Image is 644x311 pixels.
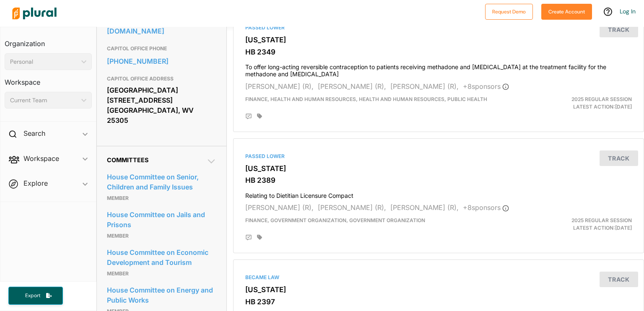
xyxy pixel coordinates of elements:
button: Create Account [541,4,592,20]
h2: Search [23,129,45,138]
a: House Committee on Jails and Prisons [107,208,217,231]
a: [PHONE_NUMBER] [107,55,217,67]
span: + 8 sponsor s [463,82,509,91]
span: [PERSON_NAME] (R), [245,203,314,212]
h3: [US_STATE] [245,164,632,173]
h3: HB 2389 [245,176,632,184]
div: Current Team [10,96,78,105]
div: Passed Lower [245,153,632,160]
span: Finance, Government Organization, Government Organization [245,217,425,223]
div: [GEOGRAPHIC_DATA] [STREET_ADDRESS] [GEOGRAPHIC_DATA], WV 25305 [107,84,217,127]
p: Member [107,269,217,279]
h4: Relating to Dietitian Licensure Compact [245,188,632,200]
a: House Committee on Senior, Children and Family Issues [107,171,217,193]
span: [PERSON_NAME] (R), [318,203,386,212]
button: Track [600,22,638,37]
span: [PERSON_NAME] (R), [318,82,386,91]
button: Track [600,272,638,287]
h3: HB 2397 [245,298,632,306]
h3: [US_STATE] [245,36,632,44]
p: Member [107,231,217,241]
button: Request Demo [485,4,533,20]
a: Create Account [541,7,592,16]
a: House Committee on Economic Development and Tourism [107,246,217,269]
span: [PERSON_NAME] (R), [245,82,314,91]
div: Latest Action: [DATE] [505,217,638,232]
h4: To offer long-acting reversible contraception to patients receiving methadone and [MEDICAL_DATA] ... [245,60,632,78]
span: Export [19,292,46,299]
span: + 8 sponsor s [463,203,509,212]
h3: [US_STATE] [245,285,632,294]
div: Personal [10,57,78,66]
h3: CAPITOL OFFICE ADDRESS [107,74,217,84]
p: Member [107,193,217,203]
span: Committees [107,156,148,163]
div: Became Law [245,274,632,281]
h3: Organization [5,31,92,50]
span: 2025 Regular Session [571,217,632,223]
div: Add Position Statement [245,234,252,241]
div: Add tags [257,113,262,119]
a: Request Demo [485,7,533,16]
span: [PERSON_NAME] (R), [390,203,459,212]
span: [PERSON_NAME] (R), [390,82,459,91]
a: House Committee on Energy and Public Works [107,284,217,306]
div: Add tags [257,234,262,240]
a: Log In [620,8,636,15]
div: Add Position Statement [245,113,252,120]
span: 2025 Regular Session [571,96,632,102]
button: Export [8,287,63,305]
h3: CAPITOL OFFICE PHONE [107,44,217,54]
span: Finance, Health and Human Resources, Health and Human Resources, Public Health [245,96,487,102]
h3: HB 2349 [245,48,632,56]
div: Latest Action: [DATE] [505,96,638,111]
h3: Workspace [5,70,92,88]
button: Track [600,150,638,166]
